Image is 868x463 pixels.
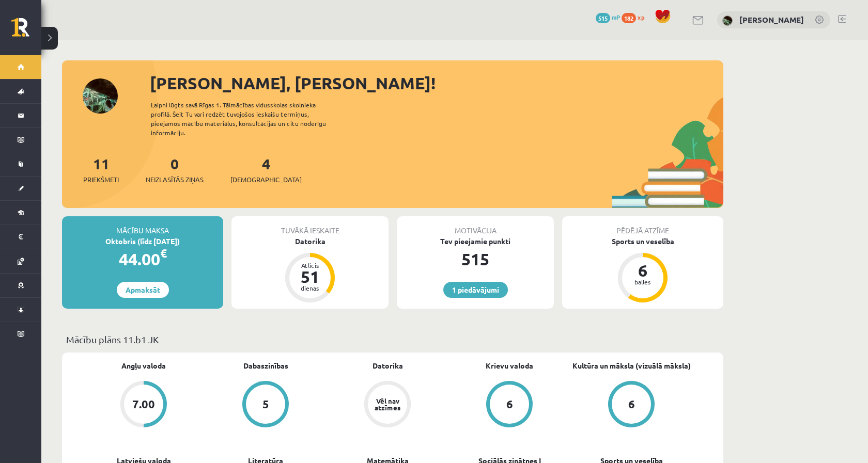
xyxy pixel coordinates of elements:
[373,397,402,411] div: Vēl nav atzīmes
[397,247,554,272] div: 515
[243,360,288,371] a: Dabaszinības
[83,381,205,429] a: 7.00
[628,398,635,410] div: 6
[627,262,658,279] div: 6
[231,216,389,236] div: Tuvākā ieskaite
[562,216,723,236] div: Pēdējā atzīme
[151,100,344,137] div: Laipni lūgts savā Rīgas 1. Tālmācības vidusskolas skolnieka profilā. Šeit Tu vari redzēt tuvojošo...
[622,13,649,21] a: 182 xp
[230,174,302,185] span: [DEMOGRAPHIC_DATA]
[596,13,610,23] span: 515
[572,360,691,371] a: Kultūra un māksla (vizuālā māksla)
[622,13,636,23] span: 182
[562,236,723,247] div: Sports un veselība
[739,14,804,25] a: [PERSON_NAME]
[205,381,327,429] a: 5
[121,360,166,371] a: Angļu valoda
[146,154,204,185] a: 0Neizlasītās ziņas
[612,13,620,21] span: mP
[160,246,167,261] span: €
[722,15,733,26] img: Marta Cekula
[486,360,533,371] a: Krievu valoda
[295,268,326,285] div: 51
[231,236,389,247] div: Datorika
[62,216,223,236] div: Mācību maksa
[596,13,620,21] a: 515 mP
[230,154,302,185] a: 4[DEMOGRAPHIC_DATA]
[117,282,169,298] a: Apmaksāt
[11,18,41,44] a: Rīgas 1. Tālmācības vidusskola
[83,174,119,185] span: Priekšmeti
[638,13,644,21] span: xp
[295,262,326,268] div: Atlicis
[295,285,326,291] div: dienas
[373,360,403,371] a: Datorika
[66,332,719,346] p: Mācību plāns 11.b1 JK
[397,236,554,247] div: Tev pieejamie punkti
[132,398,155,410] div: 7.00
[627,279,658,285] div: balles
[570,381,692,429] a: 6
[443,282,508,298] a: 1 piedāvājumi
[62,236,223,247] div: Oktobris (līdz [DATE])
[62,247,223,272] div: 44.00
[327,381,448,429] a: Vēl nav atzīmes
[231,236,389,304] a: Datorika Atlicis 51 dienas
[262,398,269,410] div: 5
[506,398,513,410] div: 6
[397,216,554,236] div: Motivācija
[83,154,119,185] a: 11Priekšmeti
[448,381,570,429] a: 6
[562,236,723,304] a: Sports un veselība 6 balles
[150,71,723,95] div: [PERSON_NAME], [PERSON_NAME]!
[146,174,204,185] span: Neizlasītās ziņas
